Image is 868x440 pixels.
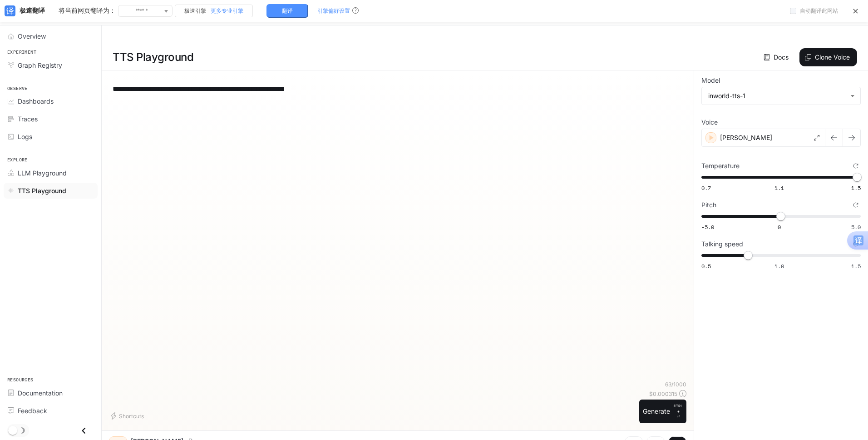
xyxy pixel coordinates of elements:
[665,380,686,388] p: 63 / 1000
[701,262,711,270] span: 0.5
[762,48,792,66] a: Docs
[18,96,54,106] span: Dashboards
[4,93,98,109] a: Dashboards
[18,132,32,141] span: Logs
[851,161,861,171] button: Reset to default
[18,388,63,398] span: Documentation
[4,385,98,401] a: Documentation
[674,403,683,420] p: ⏎
[18,168,67,178] span: LLM Playground
[4,28,98,44] a: Overview
[701,77,720,84] p: Model
[18,114,38,124] span: Traces
[18,406,47,415] span: Feedback
[674,403,683,414] p: CTRL +
[649,390,677,398] p: $ 0.000315
[708,91,846,100] div: inworld-tts-1
[74,421,94,440] button: Close drawer
[4,111,98,127] a: Traces
[4,57,98,73] a: Graph Registry
[701,119,718,125] p: Voice
[639,400,686,423] button: GenerateCTRL +⏎
[4,403,98,419] a: Feedback
[4,183,98,199] a: TTS Playground
[851,223,861,231] span: 5.0
[18,31,46,41] span: Overview
[4,165,98,181] a: LLM Playground
[702,87,860,105] div: inworld-tts-1
[8,425,17,435] span: Dark mode toggle
[109,409,148,423] button: Shortcuts
[113,48,193,66] h1: TTS Playground
[18,186,66,195] span: TTS Playground
[774,262,784,270] span: 1.0
[774,184,784,192] span: 1.1
[851,262,861,270] span: 1.5
[720,133,772,142] p: [PERSON_NAME]
[18,60,62,70] span: Graph Registry
[701,184,711,192] span: 0.7
[701,202,716,208] p: Pitch
[4,129,98,145] a: Logs
[701,223,714,231] span: -5.0
[851,200,861,210] button: Reset to default
[778,223,781,231] span: 0
[799,48,857,66] button: Clone Voice
[701,241,743,247] p: Talking speed
[701,163,740,169] p: Temperature
[851,184,861,192] span: 1.5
